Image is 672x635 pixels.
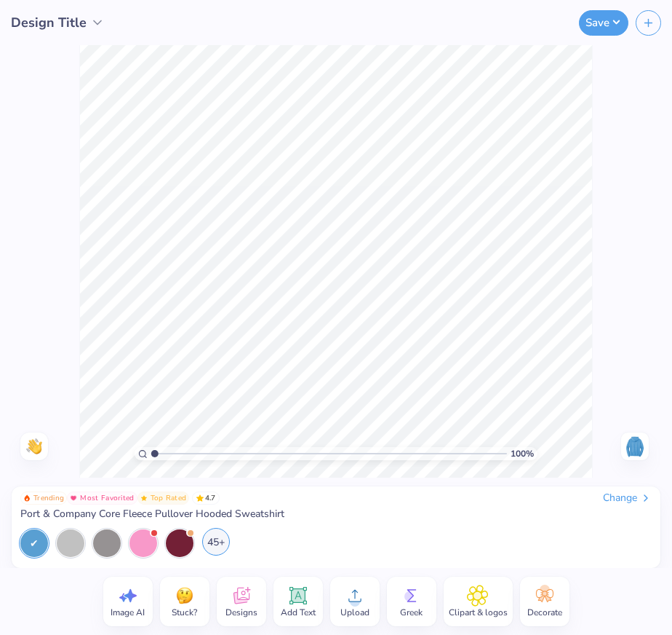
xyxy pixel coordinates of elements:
[281,607,316,618] span: Add Text
[137,492,190,505] button: Badge Button
[172,607,197,618] span: Stuck?
[70,494,77,502] img: Most Favorited sort
[527,607,562,618] span: Decorate
[23,494,31,502] img: Trending sort
[579,10,628,36] button: Save
[225,607,257,618] span: Designs
[111,607,145,618] span: Image AI
[20,492,67,505] button: Badge Button
[449,607,508,618] span: Clipart & logos
[192,492,220,505] span: 4.7
[67,492,137,505] button: Badge Button
[140,494,148,502] img: Top Rated sort
[623,435,647,458] img: Back
[511,447,534,460] span: 100 %
[151,494,187,502] span: Top Rated
[340,607,369,618] span: Upload
[174,585,196,607] img: Stuck?
[20,508,284,521] span: Port & Company Core Fleece Pullover Hooded Sweatshirt
[400,607,423,618] span: Greek
[603,492,652,505] div: Change
[33,494,64,502] span: Trending
[80,494,134,502] span: Most Favorited
[202,528,230,556] div: 45+
[11,13,87,33] span: Design Title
